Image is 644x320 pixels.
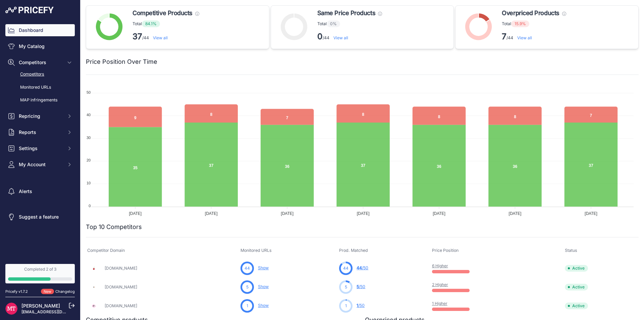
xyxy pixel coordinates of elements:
span: Competitors [19,59,63,66]
span: 5 [246,284,249,290]
img: Pricefy Logo [5,7,54,13]
span: Active [565,303,588,309]
span: 5 [357,284,359,289]
a: Completed 2 of 3 [5,264,75,283]
span: Prod. Matched [339,248,368,253]
span: Price Position [432,248,459,253]
p: Total [132,20,199,27]
tspan: [DATE] [585,211,597,216]
a: [DOMAIN_NAME] [105,303,137,308]
a: Suggest a feature [5,211,75,223]
a: Show [258,265,269,270]
a: [DOMAIN_NAME] [105,284,137,289]
tspan: 0 [89,204,91,208]
button: My Account [5,158,75,171]
tspan: [DATE] [509,211,522,216]
a: Dashboard [5,24,75,36]
a: Show [258,303,269,308]
a: 44/50 [357,265,368,270]
span: New [41,289,54,294]
a: 6 Higher [432,263,448,268]
tspan: [DATE] [205,211,218,216]
tspan: [DATE] [281,211,293,216]
span: Monitored URLs [240,248,272,253]
a: View all [333,35,348,40]
tspan: [DATE] [129,211,142,216]
button: Settings [5,142,75,154]
a: Competitors [5,68,75,80]
strong: 7 [502,32,506,41]
a: [PERSON_NAME] [21,303,60,309]
nav: Sidebar [5,24,75,256]
p: Total [317,20,382,27]
a: View all [153,35,168,40]
span: Overpriced Products [502,8,559,18]
tspan: 10 [87,181,91,185]
a: Show [258,284,269,289]
span: Competitor Domain [87,248,125,253]
span: 44 [245,265,250,271]
span: Repricing [19,113,63,120]
tspan: 50 [87,90,91,94]
div: Completed 2 of 3 [8,267,72,272]
a: Alerts [5,185,75,197]
span: 1 [345,303,347,309]
a: [EMAIL_ADDRESS][DOMAIN_NAME] [21,309,92,314]
span: Active [565,284,588,290]
button: Reports [5,126,75,138]
p: /44 [502,31,566,42]
a: MAP infringements [5,94,75,106]
tspan: [DATE] [433,211,445,216]
span: Competitive Products [132,8,193,18]
a: View all [517,35,532,40]
a: 1/50 [357,303,365,308]
tspan: 40 [87,113,91,117]
span: My Account [19,161,63,168]
p: /44 [317,31,382,42]
a: 5/50 [357,284,365,289]
tspan: 20 [87,158,91,162]
span: Reports [19,129,63,136]
button: Competitors [5,56,75,68]
span: Same Price Products [317,8,375,18]
span: 1 [247,303,248,309]
strong: 0 [317,32,323,41]
tspan: 30 [87,136,91,140]
div: Pricefy v1.7.2 [5,289,28,294]
h2: Price Position Over Time [86,57,157,66]
span: 15.9% [511,20,529,27]
span: 1 [357,303,358,308]
span: Active [565,265,588,272]
span: 44 [343,265,348,271]
span: 44 [357,265,362,270]
span: 5 [345,284,347,290]
span: 0% [327,20,340,27]
a: 1 Higher [432,301,447,306]
button: Repricing [5,110,75,122]
span: Settings [19,145,63,152]
tspan: [DATE] [357,211,370,216]
p: Total [502,20,566,27]
p: /44 [132,31,199,42]
span: Status [565,248,577,253]
h2: Top 10 Competitors [86,222,142,232]
a: [DOMAIN_NAME] [105,266,137,271]
a: My Catalog [5,40,75,52]
a: 2 Higher [432,282,448,287]
a: Monitored URLs [5,82,75,93]
strong: 37 [132,32,142,41]
span: 84.1% [142,20,160,27]
a: Changelog [55,289,75,294]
